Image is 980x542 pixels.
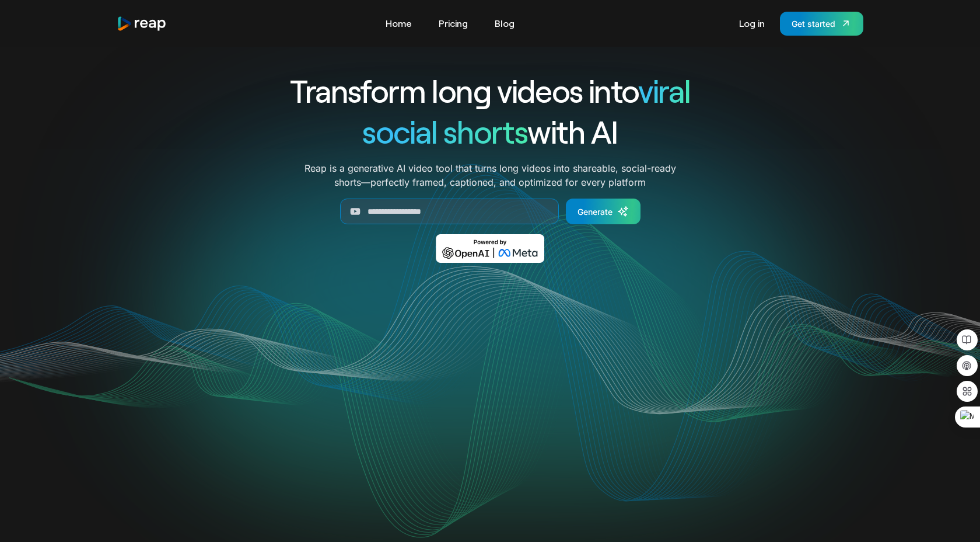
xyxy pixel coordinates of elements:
[436,234,545,263] img: Powered by OpenAI & Meta
[577,206,612,218] div: Generate
[362,112,527,150] span: social shorts
[247,111,733,152] h1: with AI
[380,14,418,33] a: Home
[304,161,676,189] p: Reap is a generative AI video tool that turns long videos into shareable, social-ready shorts—per...
[117,16,167,32] img: reap logo
[117,16,167,32] a: home
[566,199,640,224] a: Generate
[733,14,771,33] a: Log in
[489,14,520,33] a: Blog
[247,70,733,111] h1: Transform long videos into
[792,18,835,30] div: Get started
[780,12,863,36] a: Get started
[256,280,725,515] video: Your browser does not support the video tag.
[433,14,474,33] a: Pricing
[638,71,690,109] span: viral
[247,199,733,224] form: Generate Form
